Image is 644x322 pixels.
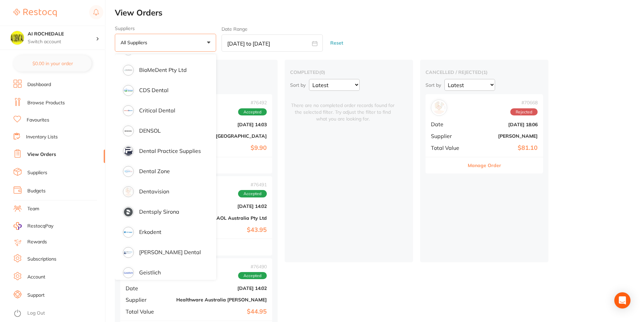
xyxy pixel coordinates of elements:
img: RestocqPay [14,222,22,230]
span: # 76490 [238,264,267,269]
img: Henry Schein Halas [433,101,445,114]
img: supplier image [124,228,133,237]
img: supplier image [124,187,133,196]
input: Select date range [222,34,323,52]
span: RestocqPay [27,223,53,230]
button: All suppliers [115,34,216,52]
b: $43.95 [176,226,267,234]
button: Reset [328,34,345,52]
p: Dentsply Sirona [139,209,179,215]
a: Account [27,274,45,280]
p: Sort by [426,82,441,88]
img: supplier image [124,147,133,156]
p: CDS Dental [139,87,169,93]
img: AI ROCHEDALE [10,31,24,45]
span: Accepted [238,190,267,197]
b: Healthware Australia [PERSON_NAME] [176,297,267,302]
img: supplier image [124,127,133,135]
p: [PERSON_NAME] Dental [139,249,201,255]
span: # 76492 [238,100,267,105]
p: Geistlich [139,269,161,275]
span: Accepted [238,272,267,279]
img: supplier image [124,268,133,277]
span: Date [126,285,171,291]
p: BioMeDent Pty Ltd [139,67,187,73]
a: Favourites [27,117,49,124]
b: $81.10 [470,144,538,152]
b: $9.90 [176,144,267,152]
a: Budgets [27,188,46,194]
a: Team [27,206,39,212]
img: Restocq Logo [14,9,57,17]
b: [DATE] 14:03 [176,122,267,127]
p: Dental Practice Supplies [139,148,201,154]
a: Rewards [27,239,47,245]
span: Total Value [126,308,171,315]
p: All suppliers [121,39,150,46]
p: Switch account [28,38,96,45]
span: There are no completed order records found for the selected filter. Try adjust the filter to find... [290,94,395,122]
p: Sort by [290,82,306,88]
span: # 76491 [238,182,267,187]
label: Date Range [222,26,248,32]
a: Suppliers [27,169,47,176]
b: Healthware [GEOGRAPHIC_DATA] [176,133,267,139]
b: NAOL Australia Pty Ltd [176,215,267,221]
h2: cancelled / rejected ( 1 ) [426,69,543,75]
span: # 70668 [510,100,538,105]
label: Suppliers [115,26,216,31]
a: Restocq Logo [14,5,57,21]
h4: AI ROCHEDALE [28,31,96,37]
img: supplier image [124,167,133,176]
a: Dashboard [27,81,51,88]
p: Erkodent [139,229,161,235]
a: Subscriptions [27,256,56,263]
span: Rejected [510,108,538,116]
a: Inventory Lists [26,134,58,140]
img: supplier image [124,106,133,115]
p: Dental Zone [139,168,170,174]
button: $0.00 in your order [14,55,92,72]
div: Open Intercom Messenger [614,292,630,308]
img: supplier image [124,248,133,257]
span: Supplier [431,133,465,139]
p: Dentavision [139,188,169,194]
b: [DATE] 18:06 [470,122,538,127]
b: [DATE] 14:02 [176,286,267,291]
span: Supplier [126,297,171,303]
img: supplier image [124,208,133,216]
button: Log Out [14,308,103,319]
b: [PERSON_NAME] [470,133,538,139]
a: Browse Products [27,100,65,106]
img: supplier image [124,86,133,95]
a: Log Out [27,310,45,317]
button: Manage Order [468,157,501,173]
span: Total Value [431,145,465,151]
p: Critical Dental [139,107,175,113]
span: Accepted [238,108,267,116]
b: [DATE] 14:02 [176,204,267,209]
img: supplier image [124,66,133,75]
p: DENSOL [139,128,161,134]
a: RestocqPay [14,222,53,230]
h2: completed ( 0 ) [290,69,408,75]
span: Date [431,121,465,127]
h2: View Orders [115,8,644,18]
a: View Orders [27,151,56,158]
a: Support [27,292,45,299]
b: $44.95 [176,308,267,315]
